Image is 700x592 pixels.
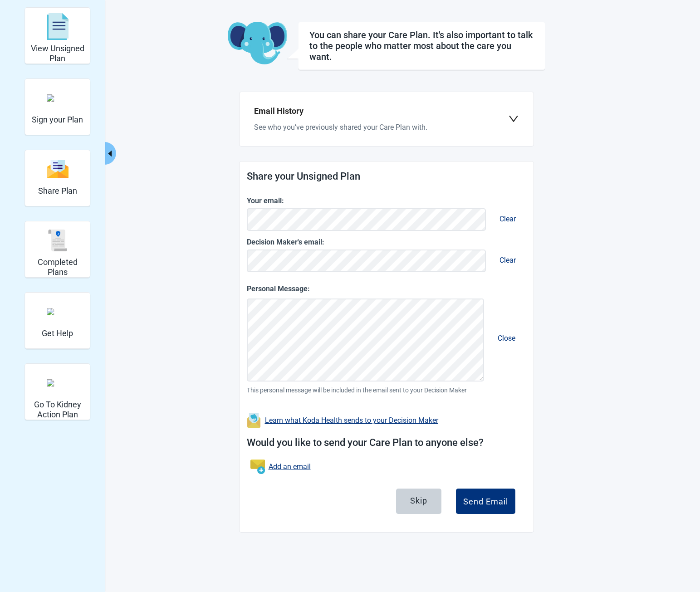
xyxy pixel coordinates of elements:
[29,400,86,419] h2: Go To Kidney Action Plan
[47,308,69,315] img: person-question.svg
[173,22,600,533] main: Main content
[47,13,69,40] img: svg%3e
[254,105,508,117] h2: Email History
[24,7,90,64] div: View Unsigned Plan
[247,236,526,248] label: Decision Maker's email:
[265,416,438,425] a: Learn what Koda Health sends to your Decision Maker
[247,195,526,206] label: Your email:
[42,328,73,338] h2: Get Help
[24,78,90,135] div: Sign your Plan
[492,207,523,230] span: Clear
[396,489,441,514] button: Skip
[24,150,90,206] div: Share Plan
[228,22,287,65] img: Koda Elephant
[410,496,427,505] div: Skip
[490,327,523,350] span: Close
[492,249,523,272] span: Clear
[47,379,69,387] img: kidney_action_plan.svg
[254,123,427,132] span: See who you’ve previously shared your Care Plan with.
[29,44,86,63] h2: View Unsigned Plan
[47,94,69,102] img: make_plan_official.svg
[24,221,90,278] div: Completed Plans
[32,115,83,125] h2: Sign your Plan
[247,99,526,138] div: Email HistorySee who you’ve previously shared your Care Plan with.
[247,169,526,185] h2: Share your Unsigned Plan
[247,385,526,395] span: This personal message will be included in the email sent to your Decision Maker
[247,435,526,451] h2: Would you like to send your Care Plan to anyone else?
[508,113,519,124] span: down
[29,257,86,277] h2: Completed Plans
[456,489,515,514] button: Send Email
[247,283,526,294] label: Personal Message:
[269,461,311,472] a: Add an email
[488,332,525,344] button: Remove
[463,497,508,506] div: Send Email
[47,230,69,251] img: svg%3e
[490,206,526,231] button: Clear
[38,186,77,196] h2: Share Plan
[250,460,265,474] img: Add an email
[490,248,526,272] button: Clear
[105,142,116,165] button: Collapse menu
[24,363,90,420] div: Go To Kidney Action Plan
[106,149,114,158] span: caret-left
[309,29,534,62] h1: You can share your Care Plan. It's also important to talk to the people who matter most about the...
[47,159,69,179] img: svg%3e
[247,456,314,478] button: Add an email
[24,292,90,349] div: Get Help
